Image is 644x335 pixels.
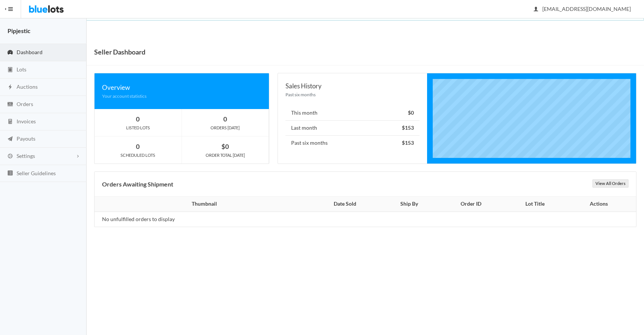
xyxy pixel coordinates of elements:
[285,135,420,150] li: Past six months
[17,66,26,73] span: Lots
[95,197,310,212] th: Thumbnail
[285,120,420,136] li: Last month
[285,91,420,98] div: Past six months
[532,6,540,13] ion-icon: person
[6,153,14,160] ion-icon: cog
[408,109,414,116] strong: $0
[17,83,38,90] span: Auctions
[438,197,504,212] th: Order ID
[17,49,43,55] span: Dashboard
[6,170,14,177] ion-icon: list box
[6,101,14,108] ion-icon: cash
[566,197,636,212] th: Actions
[6,49,14,56] ion-icon: speedometer
[402,139,414,146] strong: $153
[285,106,420,121] li: This month
[285,81,420,91] div: Sales History
[17,153,35,159] span: Settings
[17,101,33,107] span: Orders
[102,92,261,100] div: Your account statistics
[8,27,31,34] strong: Pipjestic
[95,124,182,131] div: LISTED LOTS
[136,115,140,123] strong: 0
[17,135,35,142] span: Payouts
[6,84,14,91] ion-icon: flash
[380,197,438,212] th: Ship By
[504,197,566,212] th: Lot Title
[223,115,227,123] strong: 0
[310,197,380,212] th: Date Sold
[221,142,229,150] strong: $0
[94,46,145,58] h1: Seller Dashboard
[17,118,36,124] span: Invoices
[6,118,14,126] ion-icon: calculator
[6,67,14,74] ion-icon: clipboard
[95,212,310,227] td: No unfulfilled orders to display
[136,142,140,150] strong: 0
[17,170,56,176] span: Seller Guidelines
[102,180,173,188] b: Orders Awaiting Shipment
[102,82,261,92] div: Overview
[95,152,182,159] div: SCHEDULED LOTS
[402,124,414,131] strong: $153
[6,136,14,143] ion-icon: paper plane
[182,124,269,131] div: ORDERS [DATE]
[534,6,631,12] span: [EMAIL_ADDRESS][DOMAIN_NAME]
[182,152,269,159] div: ORDER TOTAL [DATE]
[592,179,629,188] a: View All Orders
